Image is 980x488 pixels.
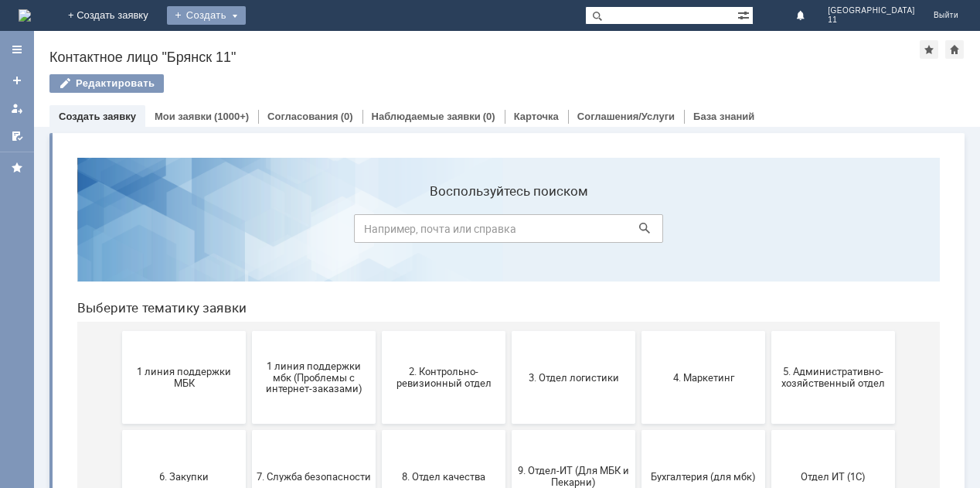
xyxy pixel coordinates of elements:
span: 8. Отдел качества [322,325,436,336]
button: Бухгалтерия (для мбк) [577,285,700,377]
span: 1 линия поддержки МБК [62,220,176,244]
button: 4. Маркетинг [577,186,700,278]
a: Мои заявки [155,111,212,122]
a: Соглашения/Услуги [577,111,675,122]
span: 4. Маркетинг [581,226,696,237]
span: 2. Контрольно-ревизионный отдел [322,220,436,244]
a: Согласования [267,111,339,122]
button: Отдел-ИТ (Офис) [187,384,311,476]
span: Отдел-ИТ (Битрикс24 и CRM) [62,418,176,442]
div: Сделать домашней страницей [945,40,964,59]
button: Финансовый отдел [317,384,441,476]
div: (0) [483,111,495,122]
a: Мои согласования [5,124,29,148]
span: Расширенный поиск [737,7,753,22]
a: Создать заявку [5,68,29,93]
header: Выберите тематику заявки [12,155,875,170]
span: 6. Закупки [62,325,176,336]
button: 1 линия поддержки МБК [57,186,181,278]
button: Это соглашение не активно! [577,384,700,476]
input: Например, почта или справка [289,69,598,97]
a: Наблюдаемые заявки [372,111,481,122]
span: Отдел-ИТ (Офис) [192,424,306,435]
span: [GEOGRAPHIC_DATA] [828,6,915,15]
span: 1 линия поддержки мбк (Проблемы с интернет-заказами) [192,214,306,249]
span: 5. Административно-хозяйственный отдел [711,220,825,244]
span: 9. Отдел-ИТ (Для МБК и Пекарни) [451,319,566,343]
span: 11 [828,15,915,25]
div: Создать [167,6,246,25]
button: 2. Контрольно-ревизионный отдел [317,186,441,278]
span: 3. Отдел логистики [451,226,566,237]
div: (0) [341,111,353,122]
button: 1 линия поддержки мбк (Проблемы с интернет-заказами) [187,186,311,278]
div: Добавить в избранное [920,40,938,59]
button: 5. Административно-хозяйственный отдел [706,186,830,278]
button: 6. Закупки [57,285,181,377]
span: Бухгалтерия (для мбк) [581,325,696,336]
a: База знаний [693,111,754,122]
button: 7. Служба безопасности [187,285,311,377]
span: [PERSON_NAME]. Услуги ИТ для МБК (оформляет L1) [711,412,825,447]
label: Воспользуйтесь поиском [289,38,598,53]
span: Это соглашение не активно! [581,418,696,442]
img: logo [19,9,31,22]
a: Карточка [514,111,559,122]
a: Перейти на домашнюю страницу [19,9,31,22]
button: Франчайзинг [447,384,570,476]
button: Отдел ИТ (1С) [706,285,830,377]
button: Отдел-ИТ (Битрикс24 и CRM) [57,384,181,476]
a: Создать заявку [59,111,136,122]
div: Контактное лицо "Брянск 11" [49,49,920,65]
button: 8. Отдел качества [317,285,441,377]
span: Отдел ИТ (1С) [711,325,825,336]
button: [PERSON_NAME]. Услуги ИТ для МБК (оформляет L1) [706,384,830,476]
span: Франчайзинг [451,424,566,435]
span: Финансовый отдел [322,424,436,435]
a: Мои заявки [5,96,29,121]
button: 3. Отдел логистики [447,186,570,278]
div: (1000+) [214,111,249,122]
span: 7. Служба безопасности [192,325,306,336]
button: 9. Отдел-ИТ (Для МБК и Пекарни) [447,285,570,377]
